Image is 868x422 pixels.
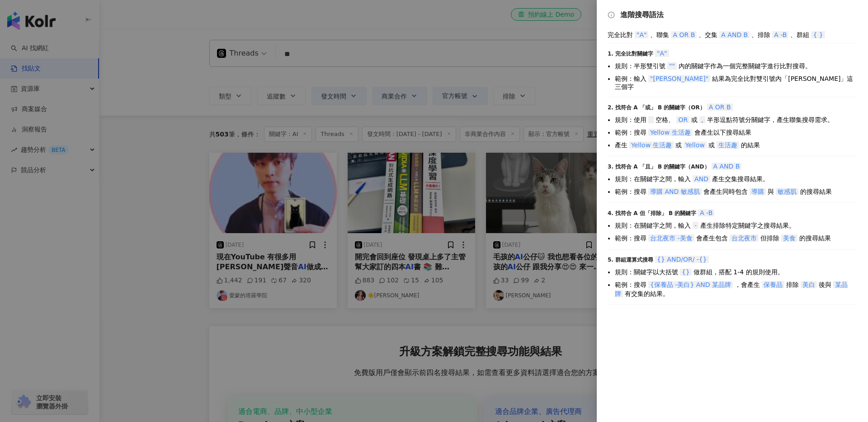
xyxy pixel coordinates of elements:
span: 美食 [781,234,797,242]
span: A AND B [719,31,750,38]
span: A -B [772,31,788,38]
span: {} [680,268,692,276]
div: 2. 找符合 A 「或」 B 的關鍵字（OR） [608,103,857,112]
span: Yellow 生活趣 [629,141,674,149]
li: 範例：搜尋 ，會產生 排除 後與 有交集的結果。 [615,280,857,298]
span: "A" [635,31,648,38]
li: 範例：搜尋 會產生包含 但排除 的搜尋結果 [615,234,857,243]
span: 生活趣 [717,141,739,149]
div: 3. 找符合 A 「且」 B 的關鍵字（AND） [608,162,857,171]
span: 台北夜市 [730,234,759,242]
li: 規則：使用 空格、 或 半形逗點符號分關鍵字，產生聯集搜尋需求。 [615,115,857,124]
li: 規則：半形雙引號 內的關鍵字作為一個完整關鍵字進行比對搜尋。 [615,61,857,70]
span: A -B [698,209,714,216]
span: Yellow [684,141,707,149]
div: 4. 找符合 A 但「排除」 B 的關鍵字 [608,208,857,217]
span: , [699,116,705,123]
span: OR [676,116,689,123]
div: 完全比對 、聯集 、交集 、排除 、群組 [608,30,857,39]
span: "A" [655,50,669,57]
li: 產生 或 或 的結果 [615,141,857,150]
span: 保養品 [762,281,784,288]
span: Yellow 生活趣 [648,129,693,136]
span: A OR B [671,31,697,38]
span: A AND B [712,163,742,170]
div: 1. 完全比對關鍵字 [608,49,857,58]
span: { } [811,31,825,38]
span: "[PERSON_NAME]" [648,75,710,82]
li: 規則：在關鍵字之間，輸入 產生排除特定關鍵字之搜尋結果。 [615,221,857,230]
span: 敏感肌 [776,188,798,195]
span: 導購 AND 敏感肌 [648,188,702,195]
span: 美白 [801,281,817,288]
li: 規則：在關鍵字之間，輸入 產生交集搜尋結果。 [615,174,857,183]
li: 範例：搜尋 會產生同時包含 與 的搜尋結果 [615,187,857,196]
span: 台北夜市 -美食 [648,234,694,242]
span: - [693,222,698,229]
div: 進階搜尋語法 [608,11,857,19]
span: {保養品 -美白} AND 某品牌 [648,281,733,288]
li: 規則：關鍵字以大括號 做群組，搭配 1-4 的規則使用。 [615,267,857,277]
li: 範例：搜尋 會產生以下搜尋結果 [615,128,857,137]
span: A OR B [707,103,733,111]
div: 5. 群組運算式搜尋 [608,255,857,264]
span: {} AND/OR/ -{} [655,256,709,263]
li: 範例：輸入 結果為完全比對雙引號內「[PERSON_NAME]」這三個字 [615,74,857,90]
span: 導購 [750,188,766,195]
span: "" [667,62,677,70]
span: AND [693,175,710,183]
